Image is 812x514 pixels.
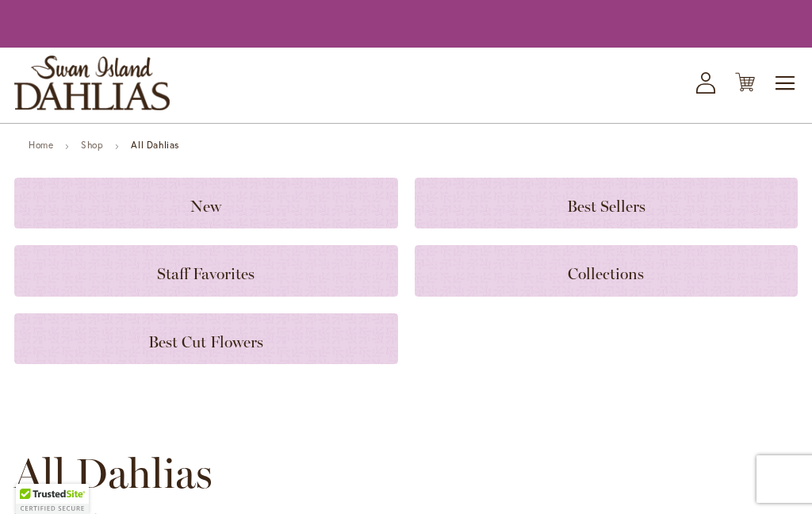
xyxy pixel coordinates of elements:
span: Best Sellers [567,197,645,216]
a: Staff Favorites [14,245,398,296]
span: New [190,197,221,216]
span: Best Cut Flowers [148,332,263,351]
span: Collections [568,264,644,283]
span: All Dahlias [14,450,213,497]
a: Best Sellers [415,178,799,228]
iframe: Launch Accessibility Center [12,458,56,502]
a: New [14,178,398,228]
a: store logo [14,56,170,110]
strong: All Dahlias [131,139,179,151]
a: Shop [81,139,103,151]
a: Collections [415,245,799,296]
a: Best Cut Flowers [14,313,398,364]
span: Staff Favorites [157,264,255,283]
a: Home [29,139,53,151]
